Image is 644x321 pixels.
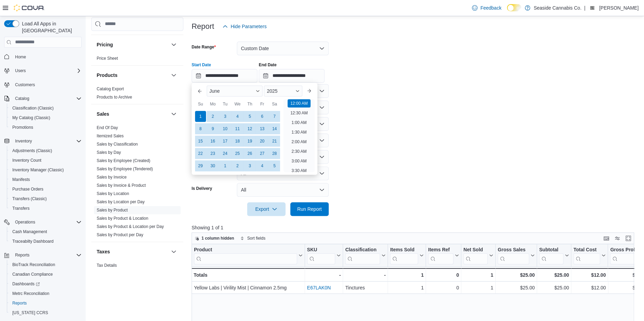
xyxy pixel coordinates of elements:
span: Transfers (Classic) [12,196,47,202]
a: Transfers [10,204,32,213]
a: Sales by Location per Day [97,199,145,204]
div: Items Sold [390,247,418,253]
div: day-27 [257,148,268,159]
button: Sales [97,111,168,117]
a: Inventory Count [10,156,44,164]
div: Total Cost [573,247,600,253]
span: Traceabilty Dashboard [12,239,53,244]
span: Promotions [10,123,82,131]
div: Tinctures [345,284,386,292]
div: Total Cost [573,247,600,264]
span: Dashboards [10,280,82,288]
div: day-3 [244,160,255,171]
div: Gross Profit [610,247,642,264]
div: Product [194,247,297,264]
button: Keyboard shortcuts [602,234,610,242]
button: Sort fields [238,234,268,242]
a: Sales by Day [97,150,121,155]
a: E67LAK0N [307,285,331,290]
span: Sort fields [247,236,265,241]
div: Sa [269,99,280,110]
div: Items Ref [428,247,453,253]
button: Operations [1,217,84,227]
span: Sales by Invoice [97,174,126,180]
span: Hide Parameters [231,23,267,30]
a: Reports [10,299,29,307]
a: Catalog Export [97,87,124,91]
a: Traceabilty Dashboard [10,237,56,245]
span: Purchase Orders [10,185,82,193]
button: Net Sold [463,247,493,264]
div: Taxes [91,261,183,280]
div: Th [244,99,255,110]
a: Itemized Sales [97,134,124,138]
label: Start Date [192,62,211,68]
button: Operations [12,218,38,226]
button: Subtotal [539,247,569,264]
div: day-1 [195,111,206,122]
li: 1:00 AM [289,118,309,127]
button: Catalog [12,94,32,103]
div: day-4 [232,111,243,122]
button: Reports [7,298,84,308]
button: Next month [304,85,315,96]
div: day-7 [269,111,280,122]
span: Catalog [12,94,82,103]
li: 12:30 AM [288,109,311,117]
h3: Sales [97,111,109,117]
span: Promotions [12,125,33,130]
button: Run Report [290,202,329,216]
h3: Products [97,72,118,79]
a: Tax Details [97,263,117,268]
span: Sales by Location per Day [97,199,145,205]
div: day-11 [232,123,243,134]
div: SKU URL [307,247,336,264]
p: [PERSON_NAME] [599,4,639,12]
label: End Date [259,62,277,68]
span: Operations [15,219,35,225]
div: Products [91,85,183,104]
a: Price Sheet [97,56,118,61]
label: Is Delivery [192,186,212,191]
li: 1:30 AM [289,128,309,136]
span: Load All Apps in [GEOGRAPHIC_DATA] [19,20,82,34]
span: Reports [15,252,29,258]
div: Button. Open the year selector. 2025 is currently selected. [264,85,302,96]
span: Purchase Orders [12,186,44,192]
div: day-21 [269,136,280,147]
span: 2025 [267,88,277,94]
div: $25.00 [539,284,569,292]
span: Products to Archive [97,94,132,100]
button: Open list of options [319,105,325,110]
div: Gross Sales [498,247,529,253]
span: June [209,88,220,94]
span: Operations [12,218,82,226]
p: Seaside Cannabis Co. [534,4,581,12]
div: - [345,271,386,279]
a: Sales by Invoice [97,175,126,180]
div: $25.00 [498,271,535,279]
span: Dark Mode [507,11,507,12]
a: Sales by Location [97,191,129,196]
div: day-29 [195,160,206,171]
a: Sales by Product & Location per Day [97,224,164,229]
div: day-2 [232,160,243,171]
div: Subtotal [539,247,563,253]
button: Products [97,72,168,79]
span: Dashboards [12,281,40,287]
button: Sales [170,110,178,118]
span: Users [15,68,26,73]
div: Fr [257,99,268,110]
a: Classification (Classic) [10,104,57,112]
a: BioTrack Reconciliation [10,261,58,269]
div: day-10 [220,123,231,134]
button: 1 column hidden [192,234,237,242]
button: Open list of options [319,138,325,143]
span: My Catalog (Classic) [10,114,82,122]
div: Yellow Labs | Virility Mist | Cinnamon 2.5mg [194,284,303,292]
button: Pricing [97,41,168,48]
button: Manifests [7,175,84,184]
button: Reports [1,250,84,260]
